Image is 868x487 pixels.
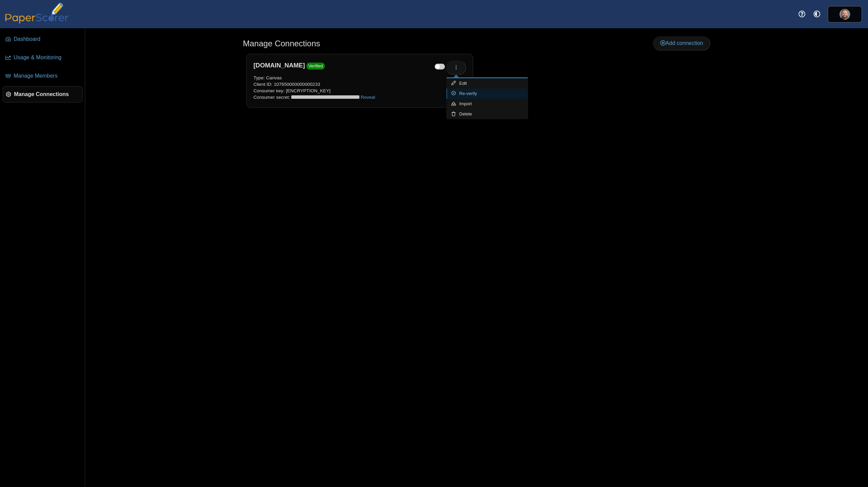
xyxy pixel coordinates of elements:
[3,31,83,47] a: Dashboard
[253,62,305,69] b: [DOMAIN_NAME]
[446,78,528,89] a: Edit
[839,9,850,20] img: ps.tlhBEEblj2Xb82sh
[3,49,83,66] a: Usage & Monitoring
[14,91,80,98] span: Manage Connections
[653,36,710,50] a: Add connection
[3,3,71,23] img: PaperScorer
[3,19,71,25] a: PaperScorer
[253,75,466,100] div: Type: Canvas Client ID: 107650000000000233 Consumer key: [ENCRYPTION_KEY] Consumer secret:
[828,6,862,22] a: ps.tlhBEEblj2Xb82sh
[446,109,528,119] a: Delete
[446,99,528,109] a: Import
[14,35,80,43] span: Dashboard
[14,72,80,80] span: Manage Members
[839,9,850,20] span: Beau Runyan
[14,54,80,61] span: Usage & Monitoring
[307,63,325,69] span: Verified
[446,89,528,99] a: Re-verify
[243,38,320,49] h1: Manage Connections
[3,68,83,84] a: Manage Members
[361,95,375,100] a: Reveal
[3,86,83,103] a: Manage Connections
[660,40,703,46] span: Add connection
